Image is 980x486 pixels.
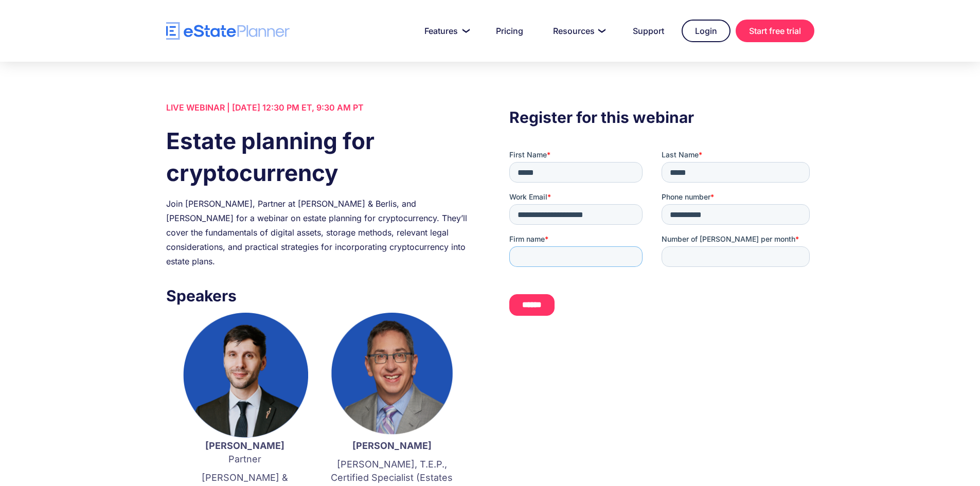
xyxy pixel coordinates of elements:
[541,21,615,41] a: Resources
[620,21,676,41] a: Support
[182,439,308,466] p: Partner
[166,196,471,268] div: Join [PERSON_NAME], Partner at [PERSON_NAME] & Berlis, and [PERSON_NAME] for a webinar on estate ...
[682,20,730,42] a: Login
[352,440,432,451] strong: [PERSON_NAME]
[166,100,471,115] div: LIVE WEBINAR | [DATE] 12:30 PM ET, 9:30 AM PT
[166,22,290,40] a: home
[484,21,536,41] a: Pricing
[736,20,814,42] a: Start free trial
[205,440,284,451] strong: [PERSON_NAME]
[166,125,471,189] h1: Estate planning for cryptocurrency
[509,105,814,129] h3: Register for this webinar
[509,150,814,325] iframe: Form 0
[166,284,471,308] h3: Speakers
[412,21,478,41] a: Features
